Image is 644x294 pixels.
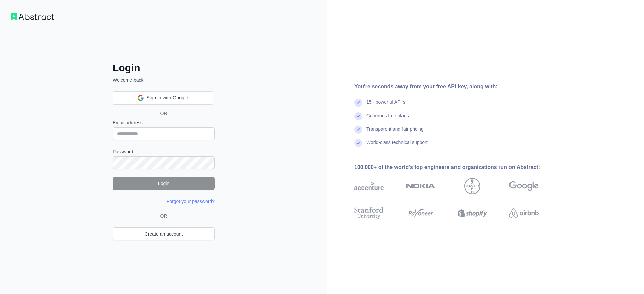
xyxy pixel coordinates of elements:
p: Welcome back [113,77,215,83]
div: Sign in with Google [113,91,213,105]
span: OR [155,110,173,117]
img: stanford university [354,206,384,220]
h2: Login [113,62,215,74]
button: Login [113,177,215,190]
img: check mark [354,126,362,134]
img: check mark [354,139,362,147]
div: You're seconds away from your free API key, along with: [354,83,560,91]
img: google [509,178,539,194]
div: 15+ powerful API's [366,99,405,112]
span: OR [158,213,170,219]
span: Sign in with Google [146,94,188,101]
img: shopify [458,206,487,220]
img: airbnb [509,206,539,220]
a: Create an account [113,227,215,240]
img: Workflow [11,13,54,20]
div: 100,000+ of the world's top engineers and organizations run on Abstract: [354,163,560,171]
img: accenture [354,178,384,194]
label: Email address [113,119,215,126]
img: nokia [406,178,435,194]
label: Password [113,148,215,155]
img: check mark [354,112,362,120]
div: World-class technical support [366,139,428,153]
img: payoneer [406,206,435,220]
a: Forgot your password? [167,199,215,204]
div: Transparent and fair pricing [366,126,424,139]
div: Generous free plans [366,112,409,126]
img: bayer [464,178,480,194]
img: check mark [354,99,362,107]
